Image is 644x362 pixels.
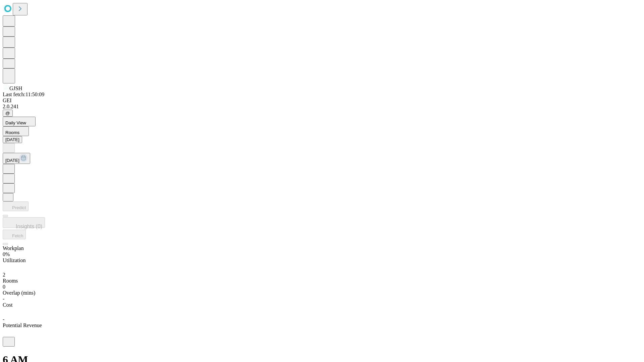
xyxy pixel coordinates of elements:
button: Predict [3,201,29,211]
span: Rooms [5,130,19,135]
button: Rooms [3,126,29,136]
div: GEI [3,98,641,104]
span: Workplan [3,245,24,251]
button: [DATE] [3,153,30,164]
span: Insights (0) [16,224,42,229]
span: Daily View [5,120,26,125]
span: - [3,296,4,302]
span: Cost [3,302,12,308]
span: - [3,316,4,322]
button: Fetch [3,230,26,239]
span: [DATE] [5,158,19,163]
button: Daily View [3,117,36,126]
button: Insights (0) [3,217,45,228]
span: 2 [3,272,5,278]
span: Potential Revenue [3,322,42,328]
div: 2.0.241 [3,104,641,110]
span: 0 [3,284,5,290]
span: 0% [3,251,10,257]
span: Utilization [3,257,25,263]
span: @ [5,111,10,116]
span: Rooms [3,278,18,284]
span: GJSH [9,85,22,91]
button: [DATE] [3,136,22,143]
span: Last fetch: 11:50:09 [3,92,44,97]
span: Overlap (mins) [3,290,35,296]
button: @ [3,110,13,117]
